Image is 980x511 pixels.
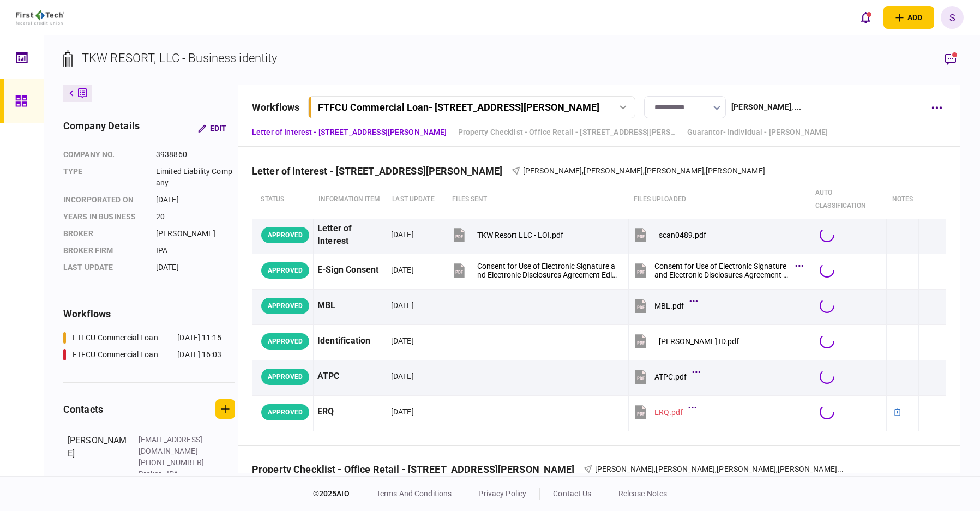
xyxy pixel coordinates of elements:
[659,337,739,346] div: Tom White ID.pdf
[63,245,145,256] div: broker firm
[317,258,383,282] div: E-Sign Consent
[477,231,563,239] div: TKW Resort LLC - LOI.pdf
[317,400,383,424] div: ERQ
[391,229,414,240] div: [DATE]
[717,465,776,473] span: [PERSON_NAME]
[177,349,221,360] div: [DATE] 16:03
[451,223,563,247] button: TKW Resort LLC - LOI.pdf
[776,465,778,473] span: ,
[63,306,235,321] div: workflows
[317,364,383,389] div: ATPC
[317,293,383,318] div: MBL
[854,6,877,29] button: open notifications list
[318,101,599,113] div: FTFCU Commercial Loan - [STREET_ADDRESS][PERSON_NAME]
[177,332,221,344] div: [DATE] 11:15
[633,293,695,318] button: MBL.pdf
[633,329,739,353] button: Tom White ID.pdf
[261,369,309,385] div: APPROVED
[68,434,128,480] div: [PERSON_NAME]
[391,406,414,417] div: [DATE]
[633,258,801,282] button: Consent for Use of Electronic Signature and Electronic Disclosures Agreement Editable.pdf
[261,227,309,243] div: APPROVED
[391,371,414,382] div: [DATE]
[731,101,801,113] div: [PERSON_NAME] , ...
[643,166,645,175] span: ,
[391,335,414,346] div: [DATE]
[645,166,704,175] span: [PERSON_NAME]
[553,489,591,498] a: contact us
[941,6,964,29] button: S
[633,364,698,389] button: ATPC.pdf
[659,231,706,239] div: scan0489.pdf
[654,302,684,310] div: MBL.pdf
[887,181,919,219] th: notes
[656,465,715,473] span: [PERSON_NAME]
[584,166,643,175] span: [PERSON_NAME]
[451,258,619,282] button: Consent for Use of Electronic Signature and Electronic Disclosures Agreement Editable.pdf
[252,181,313,219] th: status
[63,228,145,239] div: Broker
[156,149,235,160] div: 3938860
[156,194,235,206] div: [DATE]
[261,262,309,279] div: APPROVED
[523,166,582,175] span: [PERSON_NAME]
[810,181,887,219] th: auto classification
[618,489,668,498] a: release notes
[63,262,145,273] div: last update
[391,300,414,311] div: [DATE]
[704,166,706,175] span: ,
[252,464,584,475] div: Property Checklist - Office Retail - [STREET_ADDRESS][PERSON_NAME]
[261,298,309,314] div: APPROVED
[261,333,309,350] div: APPROVED
[313,488,363,500] div: © 2025 AIO
[687,127,828,138] a: Guarantor- Individual - [PERSON_NAME]
[317,223,383,248] div: Letter of Interest
[156,166,235,189] div: Limited Liability Company
[252,165,512,177] div: Letter of Interest - [STREET_ADDRESS][PERSON_NAME]
[478,489,526,498] a: privacy policy
[139,434,209,457] div: [EMAIL_ADDRESS][DOMAIN_NAME]
[447,181,628,219] th: files sent
[82,49,278,67] div: TKW RESORT, LLC - Business identity
[628,181,810,219] th: Files uploaded
[63,194,145,206] div: incorporated on
[376,489,452,498] a: terms and conditions
[63,211,145,223] div: years in business
[391,264,414,275] div: [DATE]
[63,349,221,360] a: FTFCU Commercial Loan[DATE] 16:03
[837,464,844,475] span: ...
[189,118,235,138] button: Edit
[252,127,447,138] a: Letter of Interest - [STREET_ADDRESS][PERSON_NAME]
[63,402,103,417] div: contacts
[73,349,158,360] div: FTFCU Commercial Loan
[633,400,694,424] button: ERQ.pdf
[595,464,844,475] div: Kate White
[156,245,235,256] div: IPA
[139,457,209,468] div: [PHONE_NUMBER]
[252,100,299,115] div: workflows
[63,166,145,189] div: Type
[654,262,790,279] div: Consent for Use of Electronic Signature and Electronic Disclosures Agreement Editable.pdf
[477,262,619,279] div: Consent for Use of Electronic Signature and Electronic Disclosures Agreement Editable.pdf
[16,10,64,25] img: client company logo
[595,465,654,473] span: [PERSON_NAME]
[139,468,209,480] div: Broker - IPA
[63,332,221,344] a: FTFCU Commercial Loan[DATE] 11:15
[778,465,837,473] span: [PERSON_NAME]
[308,96,635,118] button: FTFCU Commercial Loan- [STREET_ADDRESS][PERSON_NAME]
[73,332,158,344] div: FTFCU Commercial Loan
[654,465,656,473] span: ,
[156,228,235,239] div: [PERSON_NAME]
[313,181,387,219] th: Information item
[633,223,706,247] button: scan0489.pdf
[654,372,687,381] div: ATPC.pdf
[654,408,683,417] div: ERQ.pdf
[156,262,235,273] div: [DATE]
[63,118,140,138] div: company details
[582,166,584,175] span: ,
[706,166,765,175] span: [PERSON_NAME]
[261,404,309,420] div: APPROVED
[156,211,235,223] div: 20
[458,127,676,138] a: Property Checklist - Office Retail - [STREET_ADDRESS][PERSON_NAME]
